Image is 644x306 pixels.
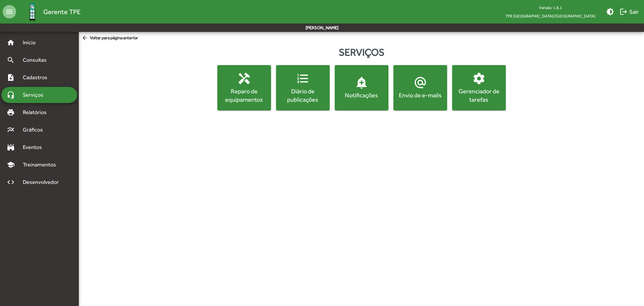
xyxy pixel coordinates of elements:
[7,108,15,116] mat-icon: print
[7,91,15,99] mat-icon: headset_mic
[19,91,52,99] span: Serviços
[19,73,56,82] span: Cadastros
[617,6,641,18] button: Sair
[19,56,55,64] span: Consultas
[395,91,446,99] div: Envio de e-mails
[336,91,387,99] div: Notificações
[296,72,310,85] mat-icon: format_list_numbered
[217,65,271,110] button: Reparo de equipamentos
[79,45,644,60] div: Serviços
[82,35,138,42] span: Voltar para página anterior
[19,39,45,47] span: Início
[19,108,55,116] span: Relatórios
[16,1,80,23] a: Gerente TPE
[393,65,447,110] button: Envio de e-mails
[43,6,80,17] span: Gerente TPE
[472,72,486,85] mat-icon: settings
[620,6,639,18] span: Sair
[219,87,270,104] div: Reparo de equipamentos
[452,65,506,110] button: Gerenciador de tarefas
[277,87,328,104] div: Diário de publicações
[500,12,601,20] span: TPE [GEOGRAPHIC_DATA]/[GEOGRAPHIC_DATA]
[3,5,16,18] mat-icon: menu
[82,35,90,42] mat-icon: arrow_back
[21,1,43,23] img: Logo
[276,65,330,110] button: Diário de publicações
[7,39,15,47] mat-icon: home
[237,72,251,85] mat-icon: handyman
[606,8,614,16] mat-icon: brightness_medium
[620,8,628,16] mat-icon: logout
[414,76,427,89] mat-icon: alternate_email
[453,87,504,104] div: Gerenciador de tarefas
[335,65,388,110] button: Notificações
[7,73,15,82] mat-icon: note_add
[355,76,368,89] mat-icon: add_alert
[500,3,601,12] div: Versão: 1.8.1
[7,56,15,64] mat-icon: search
